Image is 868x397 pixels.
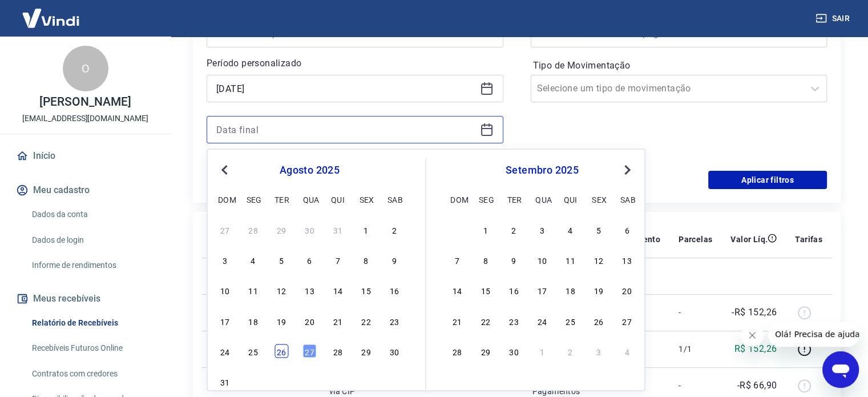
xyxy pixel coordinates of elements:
[14,143,157,169] a: Início
[331,222,345,236] div: Choose quinta-feira, 31 de julho de 2025
[331,253,345,267] div: Choose quinta-feira, 7 de agosto de 2025
[247,344,260,358] div: Choose segunda-feira, 25 de agosto de 2025
[564,192,578,206] div: qui
[27,254,157,277] a: Informe de rendimentos
[507,253,520,267] div: Choose terça-feira, 9 de setembro de 2025
[708,171,827,189] button: Aplicar filtros
[387,283,401,297] div: Choose sábado, 16 de agosto de 2025
[450,344,464,358] div: Choose domingo, 28 de setembro de 2025
[302,283,316,297] div: Choose quarta-feira, 13 de agosto de 2025
[564,314,578,327] div: Choose quinta-feira, 25 de setembro de 2025
[592,253,605,267] div: Choose sexta-feira, 12 de setembro de 2025
[216,121,475,138] input: Data final
[218,283,232,297] div: Choose domingo, 10 de agosto de 2025
[331,283,345,297] div: Choose quinta-feira, 14 de agosto de 2025
[450,253,464,267] div: Choose domingo, 7 de setembro de 2025
[274,253,288,267] div: Choose terça-feira, 5 de agosto de 2025
[679,234,712,245] p: Parcelas
[387,222,401,236] div: Choose sábado, 2 de agosto de 2025
[822,351,859,388] iframe: Botão para abrir a janela de mensagens
[768,322,859,347] iframe: Mensagem da empresa
[302,314,316,327] div: Choose quarta-feira, 20 de agosto de 2025
[564,283,578,297] div: Choose quinta-feira, 18 de setembro de 2025
[732,306,777,319] p: -R$ 152,26
[274,283,288,297] div: Choose terça-feira, 12 de agosto de 2025
[535,314,549,327] div: Choose quarta-feira, 24 de setembro de 2025
[479,253,492,267] div: Choose segunda-feira, 8 de setembro de 2025
[302,344,316,358] div: Choose quarta-feira, 27 de agosto de 2025
[533,59,825,73] label: Tipo de Movimentação
[507,314,520,327] div: Choose terça-feira, 23 de setembro de 2025
[218,314,232,327] div: Choose domingo, 17 de agosto de 2025
[217,163,231,177] button: Previous Month
[450,192,464,206] div: dom
[507,192,520,206] div: ter
[450,222,464,236] div: Choose domingo, 31 de agosto de 2025
[14,1,88,35] img: Vindi
[450,283,464,297] div: Choose domingo, 14 de setembro de 2025
[274,344,288,358] div: Choose terça-feira, 26 de agosto de 2025
[331,344,345,358] div: Choose quinta-feira, 28 de agosto de 2025
[479,283,492,297] div: Choose segunda-feira, 15 de setembro de 2025
[730,234,768,245] p: Valor Líq.
[302,192,316,206] div: qua
[592,314,605,327] div: Choose sexta-feira, 26 de setembro de 2025
[564,344,578,358] div: Choose quinta-feira, 2 de outubro de 2025
[479,222,492,236] div: Choose segunda-feira, 1 de setembro de 2025
[218,375,232,388] div: Choose domingo, 31 de agosto de 2025
[679,343,712,355] p: 1/1
[274,222,288,236] div: Choose terça-feira, 29 de julho de 2025
[216,221,402,390] div: month 2025-08
[507,283,520,297] div: Choose terça-feira, 16 de setembro de 2025
[535,192,549,206] div: qua
[218,344,232,358] div: Choose domingo, 24 de agosto de 2025
[564,253,578,267] div: Choose quinta-feira, 11 de setembro de 2025
[620,253,634,267] div: Choose sábado, 13 de setembro de 2025
[592,344,605,358] div: Choose sexta-feira, 3 de outubro de 2025
[679,307,712,318] p: -
[207,57,503,70] p: Período personalizado
[359,222,373,236] div: Choose sexta-feira, 1 de agosto de 2025
[813,8,854,29] button: Sair
[479,192,492,206] div: seg
[359,314,373,327] div: Choose sexta-feira, 22 de agosto de 2025
[387,192,401,206] div: sab
[302,253,316,267] div: Choose quarta-feira, 6 de agosto de 2025
[450,314,464,327] div: Choose domingo, 21 de setembro de 2025
[218,192,232,206] div: dom
[564,222,578,236] div: Choose quinta-feira, 4 de setembro de 2025
[507,344,520,358] div: Choose terça-feira, 30 de setembro de 2025
[359,283,373,297] div: Choose sexta-feira, 15 de agosto de 2025
[620,192,634,206] div: sab
[216,163,402,177] div: agosto 2025
[216,80,475,97] input: Data inicial
[218,222,232,236] div: Choose domingo, 27 de julho de 2025
[27,311,157,335] a: Relatório de Recebíveis
[247,375,260,388] div: Choose segunda-feira, 1 de setembro de 2025
[741,324,764,347] iframe: Fechar mensagem
[274,314,288,327] div: Choose terça-feira, 19 de agosto de 2025
[507,222,520,236] div: Choose terça-feira, 2 de setembro de 2025
[620,344,634,358] div: Choose sábado, 4 de outubro de 2025
[479,344,492,358] div: Choose segunda-feira, 29 de setembro de 2025
[247,192,260,206] div: seg
[359,253,373,267] div: Choose sexta-feira, 8 de agosto de 2025
[592,283,605,297] div: Choose sexta-feira, 19 de setembro de 2025
[27,336,157,360] a: Recebíveis Futuros Online
[679,380,712,391] p: -
[7,8,96,17] span: Olá! Precisa de ajuda?
[302,222,316,236] div: Choose quarta-feira, 30 de julho de 2025
[535,253,549,267] div: Choose quarta-feira, 10 de setembro de 2025
[359,375,373,388] div: Choose sexta-feira, 5 de setembro de 2025
[387,375,401,388] div: Choose sábado, 6 de setembro de 2025
[247,314,260,327] div: Choose segunda-feira, 18 de agosto de 2025
[14,286,157,311] button: Meus recebíveis
[218,253,232,267] div: Choose domingo, 3 de agosto de 2025
[737,379,777,392] p: -R$ 66,90
[592,192,605,206] div: sex
[247,283,260,297] div: Choose segunda-feira, 11 de agosto de 2025
[63,46,108,91] div: O
[387,314,401,327] div: Choose sábado, 23 de agosto de 2025
[387,344,401,358] div: Choose sábado, 30 de agosto de 2025
[331,192,345,206] div: qui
